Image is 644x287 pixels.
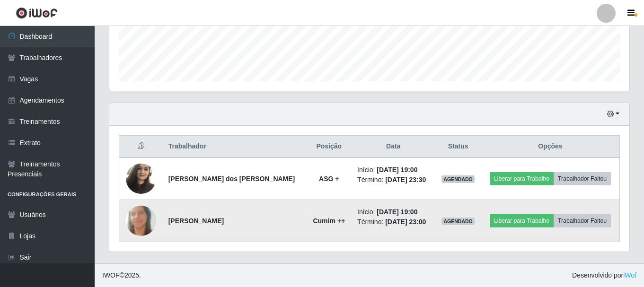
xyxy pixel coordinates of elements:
span: AGENDADO [441,175,475,183]
img: 1748573558798.jpeg [126,158,156,199]
a: iWof [623,271,636,279]
strong: Cumim ++ [313,217,345,225]
th: Opções [481,136,620,158]
time: [DATE] 19:00 [377,166,417,174]
button: Liberar para Trabalho [490,172,554,185]
span: © 2025 . [102,270,141,280]
button: Liberar para Trabalho [490,214,554,227]
time: [DATE] 23:00 [385,218,426,226]
button: Trabalhador Faltou [554,214,611,227]
strong: ASG + [319,175,339,183]
th: Posição [307,136,352,158]
strong: [PERSON_NAME] [168,217,224,225]
button: Trabalhador Faltou [554,172,611,185]
span: IWOF [102,271,120,279]
li: Término: [357,217,429,227]
time: [DATE] 23:30 [385,176,426,183]
li: Início: [357,207,429,217]
th: Data [352,136,435,158]
img: CoreUI Logo [16,7,58,19]
span: AGENDADO [441,217,475,225]
strong: [PERSON_NAME] dos [PERSON_NAME] [168,175,295,183]
li: Término: [357,175,429,185]
th: Status [435,136,481,158]
time: [DATE] 19:00 [377,208,417,216]
img: 1705655847886.jpeg [126,190,156,252]
li: Início: [357,165,429,175]
th: Trabalhador [163,136,307,158]
span: Desenvolvido por [572,270,636,280]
